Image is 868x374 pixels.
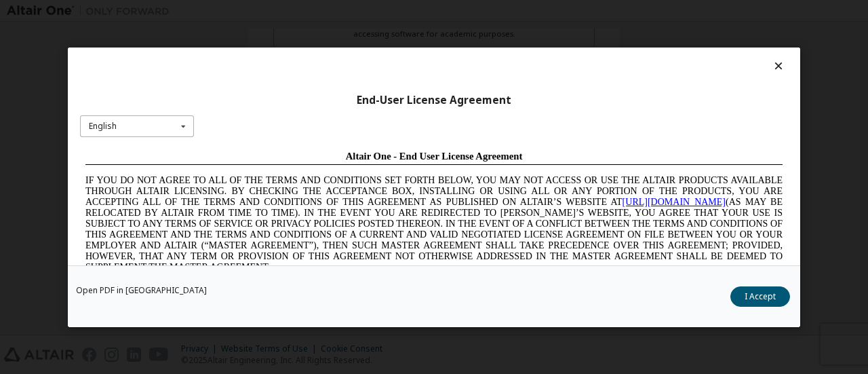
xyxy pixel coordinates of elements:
[730,286,790,306] button: I Accept
[89,122,117,130] div: English
[5,138,703,236] span: Lore Ipsumd Sit Ame Cons Adipisc Elitseddo (“Eiusmodte”) in utlabor Etdolo Magnaaliqua Eni. (“Adm...
[542,52,646,62] a: [URL][DOMAIN_NAME]
[5,30,703,127] span: IF YOU DO NOT AGREE TO ALL OF THE TERMS AND CONDITIONS SET FORTH BELOW, YOU MAY NOT ACCESS OR USE...
[266,5,443,16] span: Altair One - End User License Agreement
[80,93,788,107] div: End-User License Agreement
[76,286,207,294] a: Open PDF in [GEOGRAPHIC_DATA]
